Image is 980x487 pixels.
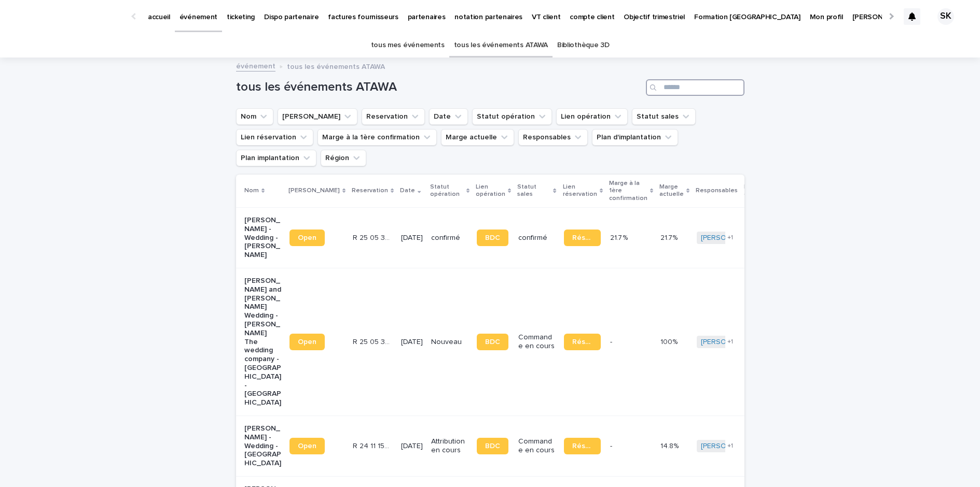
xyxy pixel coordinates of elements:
p: [DATE] [401,234,423,242]
span: + 1 [727,235,733,241]
a: [PERSON_NAME] [701,338,757,347]
button: Statut sales [632,108,696,125]
a: tous les événements ATAWA [454,33,548,58]
a: BDC [477,334,508,350]
a: Réservation [564,230,601,246]
a: Open [289,334,325,350]
tr: [PERSON_NAME] and [PERSON_NAME] Wedding - [PERSON_NAME] The wedding company - [GEOGRAPHIC_DATA] -... [236,268,904,416]
button: Reservation [362,108,425,125]
span: Réservation [572,442,592,450]
p: Date [400,185,415,196]
a: [PERSON_NAME] [701,234,757,242]
span: BDC [485,338,500,346]
input: Search [646,79,744,96]
tr: [PERSON_NAME] - Wedding - [GEOGRAPHIC_DATA]OpenR 24 11 1598R 24 11 1598 [DATE]Attribution en cour... [236,416,904,476]
span: + 1 [727,339,733,345]
a: tous mes événements [371,33,445,58]
button: Lien opération [556,108,628,125]
p: [PERSON_NAME] - Wedding - [GEOGRAPHIC_DATA] [244,424,281,468]
p: - [610,336,614,347]
p: R 25 05 3705 [353,232,392,242]
p: - [610,440,614,451]
p: confirmé [518,234,555,242]
a: BDC [477,438,508,454]
p: 100% [660,336,680,347]
p: R 25 05 3506 [353,336,392,347]
span: Open [298,442,316,450]
a: Open [289,230,325,246]
p: Plan d'implantation [744,181,787,200]
p: Statut sales [517,181,550,200]
p: 14.8% [660,440,681,451]
tr: [PERSON_NAME] - Wedding - [PERSON_NAME]OpenR 25 05 3705R 25 05 3705 [DATE]confirméBDCconfirméRése... [236,207,904,268]
button: Lien Stacker [278,108,357,125]
a: Open [289,438,325,454]
p: Marge actuelle [659,181,684,200]
button: Région [321,150,366,166]
span: Réservation [572,338,592,346]
p: Nouveau [431,338,468,347]
p: Commande en cours [518,437,555,455]
span: Réservation [572,234,592,241]
p: [PERSON_NAME] - Wedding - [PERSON_NAME] [244,216,281,260]
button: Marge à la 1ère confirmation [318,129,437,146]
button: Lien réservation [236,129,313,146]
button: Date [429,108,468,125]
button: Statut opération [472,108,552,125]
p: [PERSON_NAME] and [PERSON_NAME] Wedding - [PERSON_NAME] The wedding company - [GEOGRAPHIC_DATA] -... [244,277,281,407]
p: Commande en cours [518,333,555,351]
button: Responsables [518,129,588,146]
p: Nom [244,185,259,196]
a: Réservation [564,438,601,454]
span: BDC [485,442,500,450]
a: événement [236,60,275,71]
h1: tous les événements ATAWA [236,80,642,95]
p: Lien réservation [563,181,597,200]
a: Bibliothèque 3D [557,33,609,58]
a: [PERSON_NAME] [701,442,757,451]
p: Attribution en cours [431,437,468,455]
p: Responsables [696,185,738,196]
span: Open [298,234,316,241]
button: Plan d'implantation [592,129,678,146]
button: Marge actuelle [441,129,514,146]
p: Statut opération [430,181,463,200]
p: Reservation [352,185,388,196]
a: BDC [477,230,508,246]
div: SK [937,8,954,25]
p: R 24 11 1598 [353,440,392,451]
p: [DATE] [401,442,423,451]
p: Lien opération [476,181,505,200]
p: [PERSON_NAME] [288,185,340,196]
p: tous les événements ATAWA [287,60,385,71]
p: 21.7% [660,232,680,242]
span: Open [298,338,316,346]
span: + 1 [727,443,733,449]
p: confirmé [431,234,468,242]
p: Marge à la 1ère confirmation [609,178,647,204]
button: Nom [236,108,273,125]
p: 21.7 % [610,232,630,242]
a: Réservation [564,334,601,350]
img: Ls34BcGeRexTGTNfXpUC [21,6,121,27]
p: [DATE] [401,338,423,347]
span: BDC [485,234,500,241]
button: Plan implantation [236,150,316,166]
